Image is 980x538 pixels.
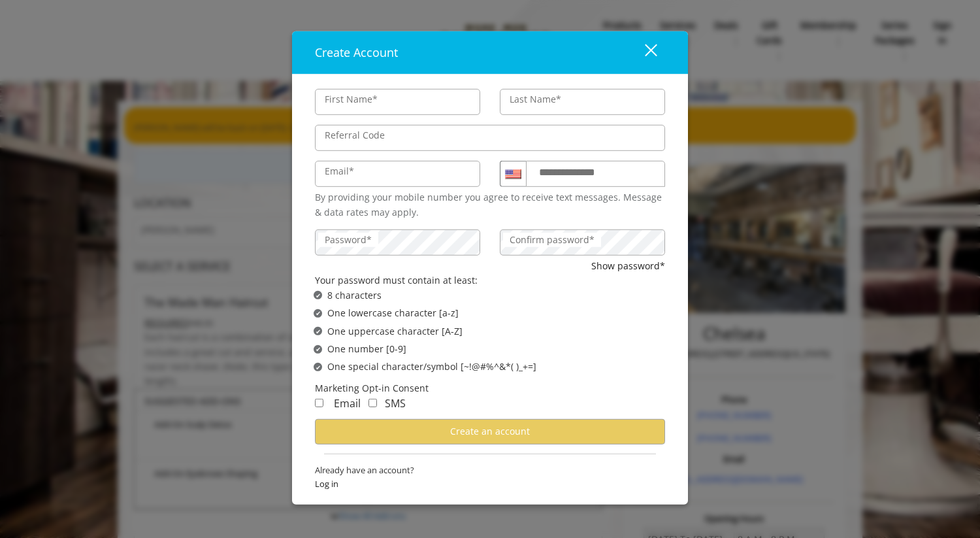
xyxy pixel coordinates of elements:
[327,342,406,356] span: One number [0-9]
[315,273,665,288] div: Your password must contain at least:
[327,288,382,303] span: 8 characters
[630,42,656,62] div: close dialog
[621,39,665,66] button: close dialog
[503,92,568,107] label: Last Name*
[315,463,665,477] span: Already have an account?
[316,290,321,301] span: ✔
[316,344,321,354] span: ✔
[327,360,536,374] span: One special character/symbol [~!@#%^&*( )_+=]
[315,381,665,395] div: Marketing Opt-in Consent
[315,125,665,151] input: ReferralCode
[315,419,665,445] button: Create an account
[315,89,480,115] input: FirstName
[315,44,398,60] span: Create Account
[315,190,665,220] div: By providing your mobile number you agree to receive text messages. Message & data rates may apply.
[315,161,480,187] input: Email
[315,477,665,490] span: Log in
[503,233,601,247] label: Confirm password*
[591,259,665,273] button: Show password*
[500,161,526,187] div: Country
[318,164,361,178] label: Email*
[315,399,323,407] input: Receive Marketing Email
[500,229,665,256] input: ConfirmPassword
[316,308,321,318] span: ✔
[327,306,459,320] span: One lowercase character [a-z]
[315,229,480,256] input: Password
[316,326,321,337] span: ✔
[327,324,463,338] span: One uppercase character [A-Z]
[334,396,361,411] span: Email
[318,92,384,107] label: First Name*
[450,425,530,437] span: Create an account
[500,89,665,115] input: Lastname
[318,128,391,143] label: Referral Code
[385,396,406,411] span: SMS
[368,399,377,407] input: Receive Marketing SMS
[318,233,378,247] label: Password*
[316,361,321,372] span: ✔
